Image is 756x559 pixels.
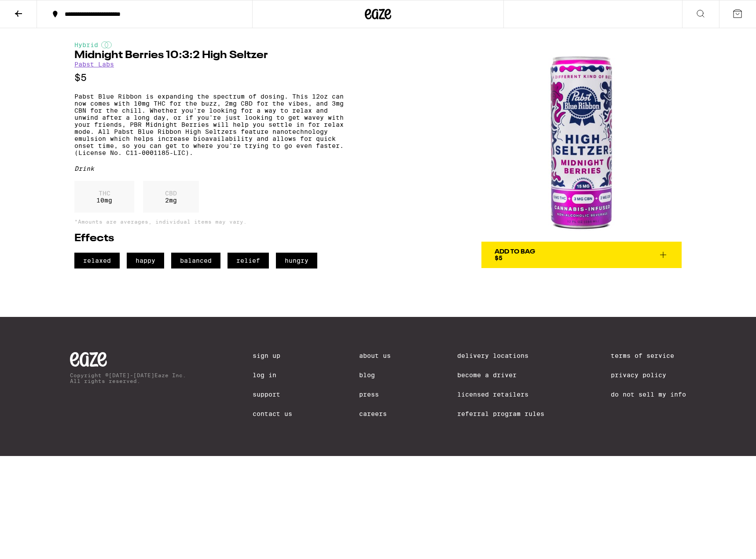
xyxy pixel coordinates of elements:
a: Become a Driver [457,371,544,379]
span: relief [228,253,269,268]
a: Blog [359,371,391,379]
div: Add To Bag [495,249,535,255]
span: hungry [276,253,317,268]
a: Sign Up [253,352,292,359]
img: Pabst Labs - Midnight Berries 10:3:2 High Seltzer [481,41,682,242]
span: balanced [171,253,220,268]
div: 2 mg [143,181,199,213]
a: Log In [253,371,292,379]
span: $5 [495,254,503,261]
p: Copyright © [DATE]-[DATE] Eaze Inc. All rights reserved. [70,372,186,384]
button: Add To Bag$5 [481,242,682,268]
a: Referral Program Rules [457,410,544,417]
a: Pabst Labs [74,61,114,68]
a: Careers [359,410,391,417]
div: Hybrid [74,41,348,48]
a: Press [359,391,391,398]
a: About Us [359,352,391,359]
a: Terms of Service [611,352,686,359]
a: Licensed Retailers [457,391,544,398]
p: $5 [74,72,348,83]
a: Delivery Locations [457,352,544,359]
span: relaxed [74,253,120,268]
p: Pabst Blue Ribbon is expanding the spectrum of dosing. This 12oz can now comes with 10mg THC for ... [74,93,348,156]
a: Support [253,391,292,398]
p: *Amounts are averages, individual items may vary. [74,219,348,224]
a: Privacy Policy [611,371,686,379]
img: hybridColor.svg [101,41,112,48]
p: THC [96,190,112,197]
div: 10 mg [74,181,134,213]
span: happy [127,253,164,268]
h2: Effects [74,233,348,244]
a: Do Not Sell My Info [611,391,686,398]
a: Contact Us [253,410,292,417]
div: Drink [74,165,348,172]
p: CBD [165,190,177,197]
h1: Midnight Berries 10:3:2 High Seltzer [74,50,348,61]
